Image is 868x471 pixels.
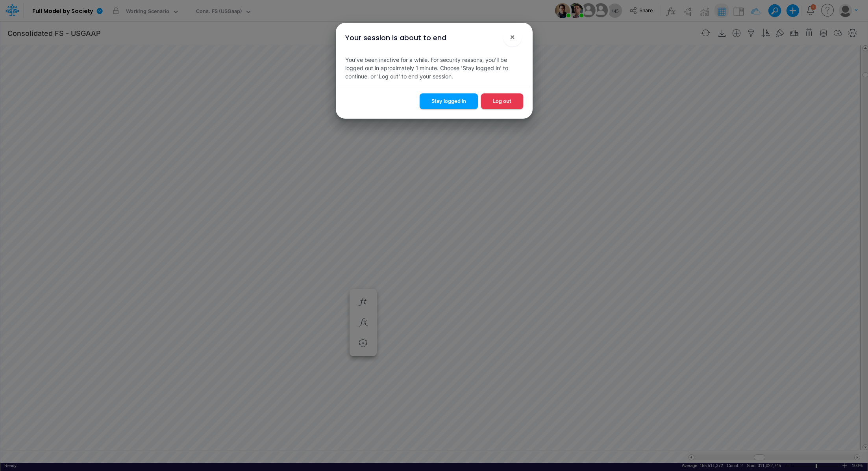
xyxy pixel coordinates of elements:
[481,93,523,109] button: Log out
[345,32,446,43] div: Your session is about to end
[503,28,522,47] button: Close
[420,93,478,109] button: Stay logged in
[339,49,529,87] div: You've been inactive for a while. For security reasons, you'll be logged out in aproximately 1 mi...
[510,32,515,41] span: ×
